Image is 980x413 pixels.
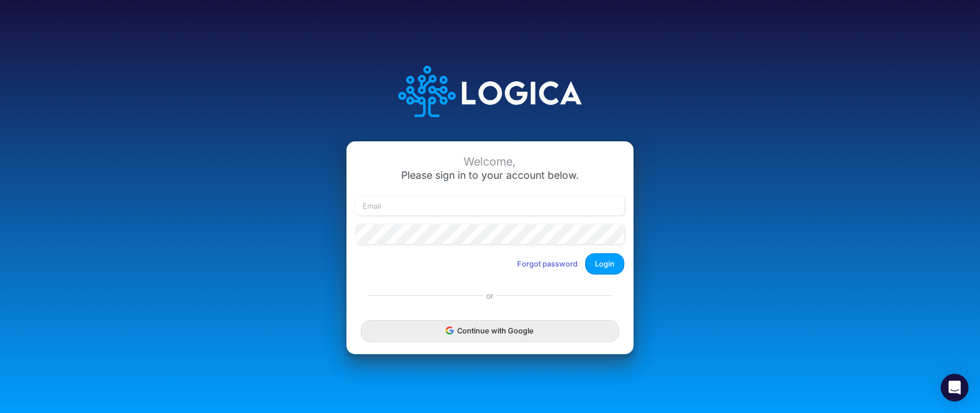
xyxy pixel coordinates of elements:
[585,253,624,275] button: Login
[401,169,579,181] span: Please sign in to your account below.
[356,196,624,216] input: Email
[510,254,585,273] button: Forgot password
[361,320,619,341] button: Continue with Google
[941,374,968,401] div: Open Intercom Messenger
[356,155,624,168] div: Welcome,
